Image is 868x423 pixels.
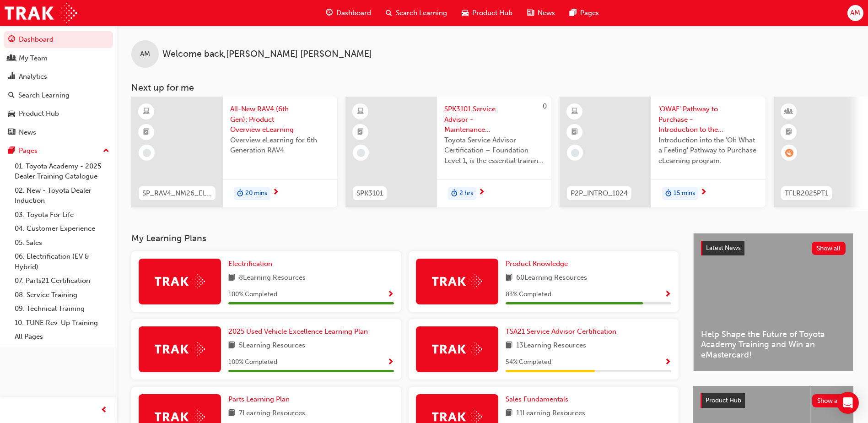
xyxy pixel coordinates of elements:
[228,395,290,403] span: Parts Learning Plan
[4,50,113,67] a: My Team
[386,7,392,19] span: search-icon
[706,396,741,404] span: Product Hub
[357,106,364,118] span: learningResourceType_ELEARNING-icon
[162,49,372,60] span: Welcome back , [PERSON_NAME] [PERSON_NAME]
[357,126,364,138] span: booktick-icon
[18,90,70,101] div: Search Learning
[432,274,482,288] img: Trak
[356,188,383,199] span: SPK3101
[11,302,113,316] a: 09. Technical Training
[239,340,305,352] span: 5 Learning Resources
[665,188,672,200] span: duration-icon
[11,208,113,222] a: 03. Toyota For Life
[8,36,15,44] span: guage-icon
[701,241,846,255] a: Latest NewsShow all
[812,242,846,255] button: Show all
[562,4,606,22] a: pages-iconPages
[432,342,482,356] img: Trak
[571,149,579,157] span: learningRecordVerb_NONE-icon
[664,291,671,299] span: Show Progress
[658,135,758,166] span: Introduction into the 'Oh What a Feeling' Pathway to Purchase eLearning program.
[454,4,520,22] a: car-iconProduct Hub
[8,110,15,118] span: car-icon
[570,7,577,19] span: pages-icon
[847,5,863,21] button: AM
[516,272,587,284] span: 60 Learning Resources
[571,188,628,199] span: P2P_INTRO_1024
[706,244,741,252] span: Latest News
[131,233,679,244] h3: My Learning Plans
[143,126,150,138] span: booktick-icon
[272,189,279,197] span: next-icon
[571,106,578,118] span: learningResourceType_ELEARNING-icon
[140,49,150,60] span: AM
[5,3,77,23] a: Trak
[4,29,113,142] button: DashboardMy TeamAnalyticsSearch LearningProduct HubNews
[11,159,113,184] a: 01. Toyota Academy - 2025 Dealer Training Catalogue
[357,149,365,157] span: learningRecordVerb_NONE-icon
[228,272,235,284] span: book-icon
[318,4,378,22] a: guage-iconDashboard
[8,147,15,155] span: pages-icon
[378,4,454,22] a: search-iconSearch Learning
[786,126,792,138] span: booktick-icon
[131,97,337,207] a: SP_RAV4_NM26_EL01All-New RAV4 (6th Gen): Product Overview eLearningOverview eLearning for 6th Gen...
[19,127,36,138] div: News
[571,126,578,138] span: booktick-icon
[4,87,113,104] a: Search Learning
[4,105,113,122] a: Product Hub
[462,7,469,19] span: car-icon
[103,145,109,157] span: up-icon
[228,260,272,268] span: Electrification
[8,129,15,137] span: news-icon
[142,188,212,199] span: SP_RAV4_NM26_EL01
[664,289,671,300] button: Show Progress
[228,259,276,269] a: Electrification
[239,408,305,419] span: 7 Learning Resources
[228,340,235,352] span: book-icon
[8,92,15,100] span: search-icon
[387,289,394,300] button: Show Progress
[812,394,846,407] button: Show all
[506,272,512,284] span: book-icon
[786,106,792,118] span: learningResourceType_INSTRUCTOR_LED-icon
[472,8,512,18] span: Product Hub
[228,394,293,405] a: Parts Learning Plan
[506,394,572,405] a: Sales Fundamentals
[506,340,512,352] span: book-icon
[4,68,113,85] a: Analytics
[664,357,671,368] button: Show Progress
[19,71,47,82] div: Analytics
[143,106,150,118] span: learningResourceType_ELEARNING-icon
[658,104,758,135] span: 'OWAF' Pathway to Purchase - Introduction to the Training Program
[155,342,205,356] img: Trak
[701,329,846,360] span: Help Shape the Future of Toyota Academy Training and Win an eMastercard!
[11,249,113,274] a: 06. Electrification (EV & Hybrid)
[228,326,372,337] a: 2025 Used Vehicle Excellence Learning Plan
[387,291,394,299] span: Show Progress
[11,330,113,344] a: All Pages
[11,316,113,330] a: 10. TUNE Rev-Up Training
[8,54,15,63] span: people-icon
[237,188,243,200] span: duration-icon
[506,326,620,337] a: TSA21 Service Advisor Certification
[101,405,108,416] span: prev-icon
[580,8,599,18] span: Pages
[701,393,846,408] a: Product HubShow all
[387,358,394,367] span: Show Progress
[230,135,330,156] span: Overview eLearning for 6th Generation RAV4
[228,357,277,368] span: 100 % Completed
[506,395,568,403] span: Sales Fundamentals
[516,340,586,352] span: 13 Learning Resources
[230,104,330,135] span: All-New RAV4 (6th Gen): Product Overview eLearning
[4,142,113,159] button: Pages
[19,108,59,119] div: Product Hub
[11,236,113,250] a: 05. Sales
[326,7,333,19] span: guage-icon
[451,188,458,200] span: duration-icon
[516,408,585,419] span: 11 Learning Resources
[527,7,534,19] span: news-icon
[228,289,277,300] span: 100 % Completed
[837,392,859,414] div: Open Intercom Messenger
